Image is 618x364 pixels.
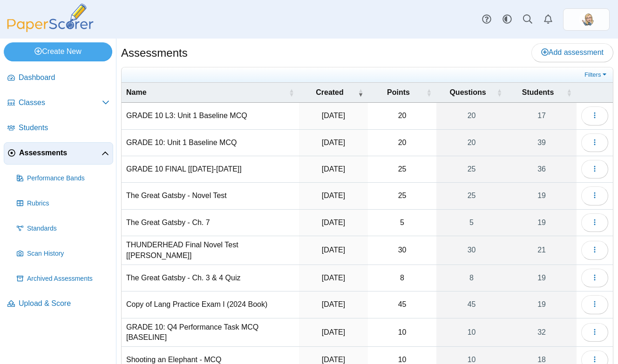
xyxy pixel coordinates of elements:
time: Sep 2, 2025 at 8:17 AM [322,139,345,146]
a: Standards [13,218,113,240]
span: Standards [27,224,109,233]
span: Dashboard [19,73,109,83]
a: 21 [507,236,577,265]
a: 19 [507,265,577,291]
a: 19 [507,210,577,236]
time: Apr 2, 2025 at 8:10 AM [322,356,345,364]
span: Emily Wasley [579,12,594,27]
span: Questions : Activate to sort [496,88,502,97]
td: GRADE 10 L3: Unit 1 Baseline MCQ [122,103,299,129]
span: Rubrics [27,199,109,208]
span: Name [126,87,287,98]
a: ps.zKYLFpFWctilUouI [563,8,610,31]
time: Jun 2, 2025 at 12:59 PM [322,192,345,199]
td: The Great Gatsby - Ch. 7 [122,210,299,236]
a: Alerts [538,9,558,30]
span: Archived Assessments [27,274,109,284]
span: Performance Bands [27,174,109,183]
td: 5 [368,210,436,236]
time: May 27, 2025 at 11:39 AM [322,246,345,254]
time: May 22, 2025 at 10:14 AM [322,274,345,282]
time: Sep 2, 2025 at 10:07 AM [322,112,345,119]
a: Filters [582,70,611,79]
time: Jun 3, 2025 at 1:19 PM [322,165,345,173]
a: 25 [436,183,507,209]
span: Classes [19,98,102,108]
td: Copy of Lang Practice Exam I (2024 Book) [122,291,299,318]
a: 39 [507,130,577,156]
td: The Great Gatsby - Novel Test [122,183,299,209]
time: Apr 22, 2025 at 1:31 PM [322,300,345,308]
td: THUNDERHEAD Final Novel Test [[PERSON_NAME]] [122,236,299,265]
a: 8 [436,265,507,291]
td: 25 [368,183,436,209]
td: 20 [368,130,436,156]
a: Performance Bands [13,167,113,190]
td: 10 [368,318,436,347]
span: Upload & Score [19,298,109,309]
time: May 27, 2025 at 12:51 PM [322,218,345,226]
td: 8 [368,265,436,291]
img: PaperScorer [4,4,97,32]
a: PaperScorer [4,26,97,33]
span: Students : Activate to sort [566,88,572,97]
span: Add assessment [541,48,604,56]
span: Students [511,87,564,98]
a: Add assessment [531,43,613,62]
span: Assessments [19,148,102,158]
a: Upload & Score [4,293,113,315]
a: 30 [436,236,507,265]
td: GRADE 10: Q4 Performance Task MCQ [BASELINE] [122,318,299,347]
a: Assessments [4,142,113,165]
a: Dashboard [4,67,113,89]
td: The Great Gatsby - Ch. 3 & 4 Quiz [122,265,299,291]
span: Created : Activate to remove sorting [358,88,363,97]
a: Classes [4,92,113,114]
a: 20 [436,130,507,156]
img: ps.zKYLFpFWctilUouI [579,12,594,27]
span: Name : Activate to sort [289,88,294,97]
a: 10 [436,318,507,347]
a: 19 [507,291,577,318]
td: 25 [368,156,436,183]
td: GRADE 10 FINAL [[DATE]-[DATE]] [122,156,299,183]
a: 32 [507,318,577,347]
a: 19 [507,183,577,209]
a: 17 [507,103,577,129]
span: Students [19,123,109,133]
td: 20 [368,103,436,129]
span: Points [373,87,424,98]
a: 45 [436,291,507,318]
span: Scan History [27,249,109,258]
span: Created [304,87,356,98]
a: Students [4,117,113,139]
a: Archived Assessments [13,268,113,290]
td: GRADE 10: Unit 1 Baseline MCQ [122,130,299,156]
time: Apr 21, 2025 at 11:01 AM [322,328,345,336]
a: Scan History [13,243,113,265]
a: 25 [436,156,507,182]
td: 30 [368,236,436,265]
a: 36 [507,156,577,182]
a: 20 [436,103,507,129]
a: Rubrics [13,192,113,215]
a: 5 [436,210,507,236]
a: Create New [4,42,112,61]
span: Questions [441,87,495,98]
span: Points : Activate to sort [426,88,432,97]
td: 45 [368,291,436,318]
h1: Assessments [121,45,188,61]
